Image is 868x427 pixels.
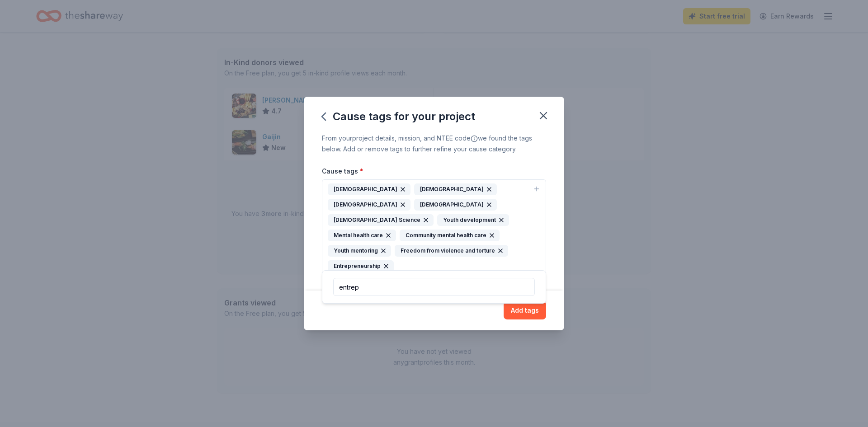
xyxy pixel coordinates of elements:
[328,183,410,195] div: [DEMOGRAPHIC_DATA]
[414,183,497,195] div: [DEMOGRAPHIC_DATA]
[328,214,434,226] div: [DEMOGRAPHIC_DATA] Science
[322,109,475,124] div: Cause tags for your project
[328,199,410,211] div: [DEMOGRAPHIC_DATA]
[322,167,363,176] label: Cause tags
[437,214,509,226] div: Youth development
[504,301,546,319] button: Add tags
[333,278,535,296] input: Search causes
[322,133,546,155] div: From your project details, mission, and NTEE code we found the tags below. Add or remove tags to ...
[328,260,394,272] div: Entrepreneurship
[322,179,546,276] button: [DEMOGRAPHIC_DATA][DEMOGRAPHIC_DATA][DEMOGRAPHIC_DATA][DEMOGRAPHIC_DATA][DEMOGRAPHIC_DATA] Scienc...
[395,245,508,257] div: Freedom from violence and torture
[400,230,500,241] div: Community mental health care
[414,199,497,211] div: [DEMOGRAPHIC_DATA]
[328,230,396,241] div: Mental health care
[328,245,391,257] div: Youth mentoring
